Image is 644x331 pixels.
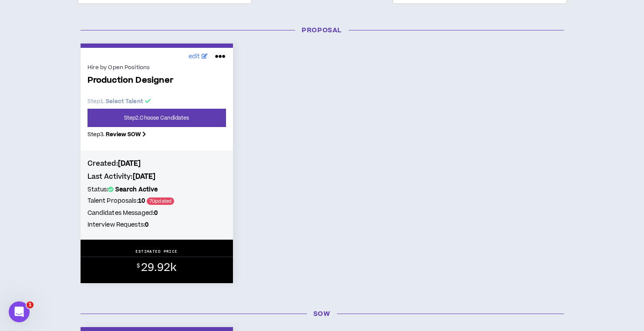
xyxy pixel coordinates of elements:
[137,262,140,270] sup: $
[88,130,226,138] p: Step 3 .
[88,97,226,105] p: Step 1 .
[133,172,156,181] b: [DATE]
[88,220,226,230] h5: Interview Requests:
[88,208,226,218] h5: Candidates Messaged:
[88,109,226,127] a: Step2.Choose Candidates
[74,26,570,35] h3: Proposal
[141,260,176,275] span: 29.92k
[88,159,226,168] h4: Created:
[106,130,141,138] b: Review SOW
[106,97,143,105] b: Select Talent
[88,172,226,181] h4: Last Activity:
[27,301,34,308] span: 1
[186,50,210,64] a: edit
[147,197,174,205] span: 7 Updated
[88,185,226,194] h5: Status:
[115,185,158,194] b: Search Active
[135,249,178,254] p: ESTIMATED PRICE
[88,196,226,206] h5: Talent Proposals:
[138,197,145,205] b: 10
[88,64,226,71] div: Hire by Open Positions
[118,159,141,168] b: [DATE]
[189,52,200,61] span: edit
[145,221,148,229] b: 0
[88,76,226,86] span: Production Designer
[154,209,158,217] b: 0
[74,309,570,318] h3: SOW
[9,301,30,322] iframe: Intercom live chat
